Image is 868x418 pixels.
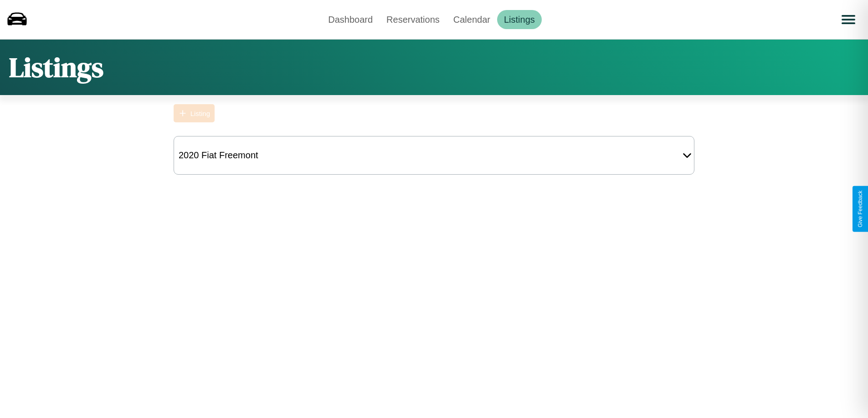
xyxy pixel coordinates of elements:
[174,146,263,165] div: 2020 Fiat Freemont
[174,104,215,122] button: Listing
[497,10,542,29] a: Listings
[9,49,103,86] h1: Listings
[447,10,497,29] a: Calendar
[190,110,210,117] div: Listing
[857,191,863,227] div: Give Feedback
[380,10,447,29] a: Reservations
[321,10,380,29] a: Dashboard
[836,7,861,32] button: Open menu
